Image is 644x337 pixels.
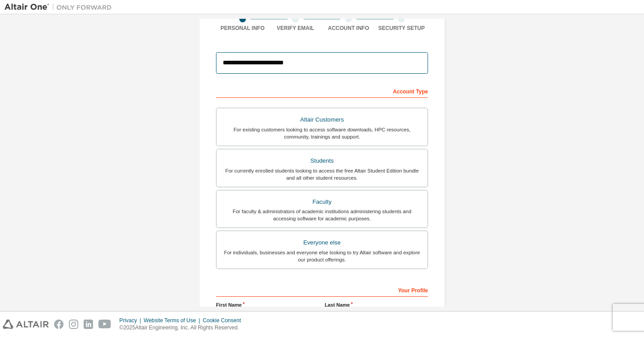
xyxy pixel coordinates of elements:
[222,196,422,208] div: Faculty
[216,84,428,98] div: Account Type
[222,208,422,222] div: For faculty & administrators of academic institutions administering students and accessing softwa...
[222,236,422,249] div: Everyone else
[216,25,269,32] div: Personal Info
[203,317,246,324] div: Cookie Consent
[222,155,422,167] div: Students
[98,320,111,329] img: youtube.svg
[3,320,49,329] img: altair_logo.svg
[4,3,116,12] img: Altair One
[322,25,375,32] div: Account Info
[216,301,319,308] label: First Name
[84,320,93,329] img: linkedin.svg
[222,126,422,140] div: For existing customers looking to access software downloads, HPC resources, community, trainings ...
[375,25,428,32] div: Security Setup
[54,320,64,329] img: facebook.svg
[222,114,422,126] div: Altair Customers
[216,282,428,297] div: Your Profile
[119,324,246,332] p: © 2025 Altair Engineering, Inc. All Rights Reserved.
[269,25,322,32] div: Verify Email
[119,317,144,324] div: Privacy
[144,317,203,324] div: Website Terms of Use
[69,320,78,329] img: instagram.svg
[222,249,422,263] div: For individuals, businesses and everyone else looking to try Altair software and explore our prod...
[222,167,422,181] div: For currently enrolled students looking to access the free Altair Student Edition bundle and all ...
[325,301,428,308] label: Last Name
